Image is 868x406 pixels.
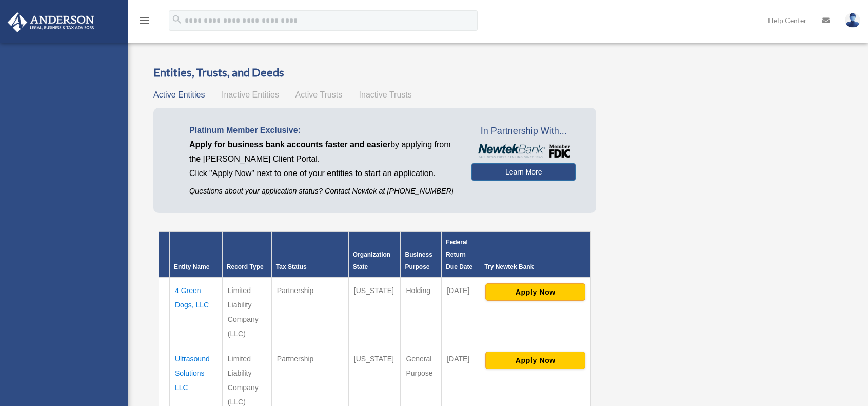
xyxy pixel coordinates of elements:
td: [US_STATE] [348,278,401,346]
td: Partnership [271,278,348,346]
th: Organization State [348,232,401,278]
td: [DATE] [442,278,480,346]
p: by applying from the [PERSON_NAME] Client Portal. [189,138,456,166]
span: Active Entities [153,90,205,99]
td: Holding [401,278,442,346]
td: Limited Liability Company (LLC) [222,278,271,346]
th: Tax Status [271,232,348,278]
span: Inactive Entities [222,90,279,99]
span: In Partnership With... [471,123,576,140]
p: Click "Apply Now" next to one of your entities to start an application. [189,166,456,181]
span: Inactive Trusts [359,90,412,99]
div: Try Newtek Bank [484,261,586,273]
p: Platinum Member Exclusive: [189,123,456,138]
img: User Pic [845,13,860,28]
p: Questions about your application status? Contact Newtek at [PHONE_NUMBER] [189,185,456,198]
span: Apply for business bank accounts faster and easier [189,140,390,149]
i: menu [139,14,151,27]
th: Business Purpose [401,232,442,278]
img: NewtekBankLogoSM.png [477,144,570,158]
h3: Entities, Trusts, and Deeds [153,65,596,81]
a: menu [139,18,151,27]
span: Active Trusts [295,90,343,99]
button: Apply Now [485,352,585,369]
th: Entity Name [170,232,223,278]
th: Record Type [222,232,271,278]
i: search [171,14,183,25]
th: Federal Return Due Date [442,232,480,278]
a: Learn More [471,163,576,181]
img: Anderson Advisors Platinum Portal [5,12,97,32]
button: Apply Now [485,283,585,301]
td: 4 Green Dogs, LLC [170,278,223,346]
